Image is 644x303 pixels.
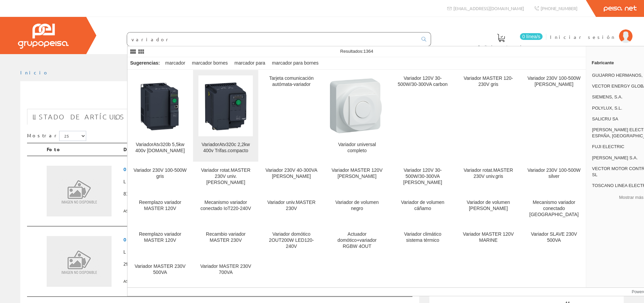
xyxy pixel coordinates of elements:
div: Variador MASTER 120V [PERSON_NAME] [330,167,384,180]
div: Variador MASTER 120-230V gris [461,75,516,88]
h1: abb [27,92,412,106]
div: Tarjeta comunicación autómata-variador [264,75,318,88]
a: Variador universal completo Variador universal completo [325,70,390,162]
a: Variador 230V 40-300VA [PERSON_NAME] [259,162,324,193]
span: Iniciar sesión [550,33,616,40]
a: Recambio variador MASTER 230V [193,226,258,257]
span: [EMAIL_ADDRESS][DOMAIN_NAME] [453,5,524,11]
span: 831027 Placa Pertinax (poliester) (5mm) Aria 32 Ge [123,188,410,200]
div: Variador 230V 100-500W silver [527,167,581,180]
a: Variador MASTER 120-230V gris [456,70,521,162]
img: VariadorAtv320c 2,2kw 400v Trifas.compacto [198,78,253,133]
span: Pedido actual [478,43,524,50]
span: LEMA1701 [123,176,410,188]
a: Inicio [20,69,49,75]
span: [PHONE_NUMBER] [541,5,577,11]
a: Variador de volumen cáñamo [390,194,455,226]
a: Variador domótico 2OUT200W LED120-240V [259,226,324,257]
th: Foto [44,143,121,156]
div: VariadorAtv320c 2,2kw 400v Trifas.compacto [198,142,253,154]
div: Variador 120V 30-500W/30-300VA carbon [396,75,450,88]
input: Buscar ... [127,32,418,46]
div: Variador 120V 30-500W/30-300VA [PERSON_NAME] [396,167,450,186]
div: Variador de volumen [PERSON_NAME] [461,200,516,212]
div: Actuador domótico+variador RGBW 4OUT [330,231,384,250]
div: Variador universal completo [330,142,384,154]
div: Mecanismo variador conectado IoT220-240V [198,200,253,212]
img: Variador universal completo [330,78,384,133]
a: Variador 230V 100-500W [PERSON_NAME] [521,70,587,162]
a: VariadorAtv320c 2,2kw 400v Trifas.compacto VariadorAtv320c 2,2kw 400v Trifas.compacto [193,70,258,162]
div: Variador rotat.MASTER 230V univ.[PERSON_NAME] [198,167,253,186]
a: Reemplazo variador MASTER 120V [127,226,193,257]
div: Variador MASTER 230V 500VA [133,263,187,276]
span: LEMA1072 [123,246,410,258]
div: Variador 230V 100-500W [PERSON_NAME] [527,75,581,88]
a: Variador MASTER 230V 500VA [127,258,193,283]
span: 215403 Selector 2 Posiciones (a Granel) Ge (ver Nota) [123,258,410,270]
div: Variador climático sistema térmico [396,231,450,243]
a: Variador rotat.MASTER 230V univ.gris [456,162,521,193]
div: marcador para [232,57,268,69]
img: VariadorAtv320b 5,5kw 400v Trifas.book [133,78,187,133]
div: Sugerencias: [127,59,161,68]
div: Variador SLAVE 230V 500VA [527,231,581,243]
a: Mecanismo variador conectado [GEOGRAPHIC_DATA] [521,194,587,226]
div: Variador de volumen negro [330,200,384,212]
div: Variador de volumen cáñamo [396,200,450,212]
a: Variador climático sistema térmico [390,226,455,257]
div: Variador univ.MASTER 230V [264,200,318,212]
span: Resultados: [340,49,373,54]
div: Variador MASTER 230V 700VA [198,263,253,276]
a: Variador 120V 30-500W/30-300VA carbon [390,70,455,162]
a: Variador SLAVE 230V 500VA [521,226,587,257]
div: Variador MASTER 120V MARINE [461,231,516,243]
div: marcador para bornes [269,57,321,69]
a: Actuador domótico+variador RGBW 4OUT [325,226,390,257]
span: 0 [123,163,410,176]
a: Variador 120V 30-500W/30-300VA [PERSON_NAME] [390,162,455,193]
th: Datos [121,143,412,156]
a: Variador de volumen negro [325,194,390,226]
div: VariadorAtv320b 5,5kw 400v [DOMAIN_NAME] [133,142,187,154]
a: Iniciar sesión [550,28,633,34]
div: Mecanismo variador conectado [GEOGRAPHIC_DATA] [527,200,581,218]
label: Mostrar [27,131,86,141]
div: Variador rotat.MASTER 230V univ.gris [461,167,516,180]
div: Reemplazo variador MASTER 120V [133,231,187,243]
div: marcador [163,57,188,69]
div: Variador 230V 100-500W gris [133,167,187,180]
a: Listado de artículos [27,109,130,125]
span: ASEA BROWN BOVERI S.A. [123,205,410,216]
a: Variador de volumen [PERSON_NAME] [456,194,521,226]
a: Tarjeta comunicación autómata-variador [259,70,324,162]
span: 0 línea/s [520,33,543,40]
div: Recambio variador MASTER 230V [198,231,253,243]
span: 1364 [363,49,373,54]
img: Sin Imagen Disponible [47,236,112,287]
select: Mostrar [59,131,86,141]
div: Variador domótico 2OUT200W LED120-240V [264,231,318,250]
div: marcador bornes [189,57,231,69]
a: Variador MASTER 120V MARINE [456,226,521,257]
a: Variador MASTER 120V [PERSON_NAME] [325,162,390,193]
span: 0 [123,233,410,246]
img: Sin Imagen Disponible [47,166,112,216]
a: Variador 230V 100-500W silver [521,162,587,193]
a: Variador rotat.MASTER 230V univ.[PERSON_NAME] [193,162,258,193]
span: ASEA BROWN BOVERI S.A. [123,276,410,287]
a: Reemplazo variador MASTER 120V [127,194,193,226]
a: Mecanismo variador conectado IoT220-240V [193,194,258,226]
a: Variador univ.MASTER 230V [259,194,324,226]
div: Variador 230V 40-300VA [PERSON_NAME] [264,167,318,180]
div: Reemplazo variador MASTER 120V [133,200,187,212]
a: VariadorAtv320b 5,5kw 400v Trifas.book VariadorAtv320b 5,5kw 400v [DOMAIN_NAME] [127,70,193,162]
img: Grupo Peisa [18,24,69,49]
a: Variador 230V 100-500W gris [127,162,193,193]
a: Variador MASTER 230V 700VA [193,258,258,283]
